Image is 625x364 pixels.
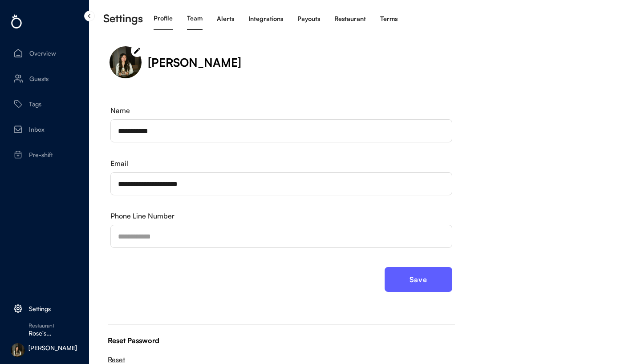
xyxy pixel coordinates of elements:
button: edit [133,47,141,55]
div: [PERSON_NAME] [148,54,348,70]
div: Phone Line Number [110,212,175,219]
div: Integrations [248,16,283,22]
img: Tag%20%281%29.svg [14,100,22,108]
div: Team [187,15,203,21]
div: Reset Password [108,336,219,345]
div: Terms [380,16,398,22]
div: Restaurant [28,323,82,328]
div: Name [110,107,167,114]
div: Profile [154,15,173,21]
div: Settings [103,13,143,24]
div: Tags [29,101,41,107]
div: Inbox [29,126,45,133]
div: [PERSON_NAME] [28,345,82,351]
div: Payouts [297,16,320,22]
div: Rose's... [28,330,82,336]
div: Restaurant [334,16,366,22]
img: Icon.svg [14,49,23,57]
div: Pre-shift [29,152,53,158]
div: Overview [29,50,56,57]
div: Reset [108,356,219,363]
img: Vector%20%2813%29.svg [14,125,22,133]
img: calendar-plus-01%20%281%29.svg [14,150,22,159]
div: Settings [29,306,51,312]
img: Icon%20%2813%29.svg [14,304,22,313]
div: Alerts [217,16,234,22]
div: Guests [29,76,49,82]
img: Group%201456.svg [7,14,26,28]
img: Icon%20%281%29.svg [14,74,23,83]
img: 000265050024.jpg [11,343,25,357]
div: Email [110,160,167,167]
img: yH5BAEAAAAALAAAAAABAAEAAAIBRAA7 [11,323,25,337]
button: Save [385,267,452,292]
